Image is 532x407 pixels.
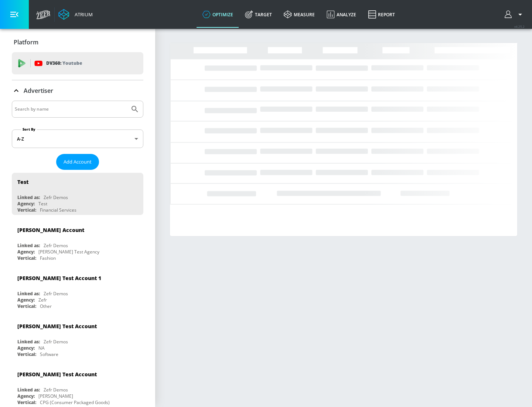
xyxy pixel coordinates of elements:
p: Advertiser [24,87,53,95]
a: optimize [197,1,239,28]
p: Youtube [62,59,82,67]
div: Vertical: [17,351,36,357]
div: TestLinked as:Zefr DemosAgency:TestVertical:Financial Services [12,173,143,215]
a: Target [239,1,278,28]
div: [PERSON_NAME] Test AccountLinked as:Zefr DemosAgency:NAVertical:Software [12,317,143,359]
div: Zefr Demos [44,339,68,345]
div: Atrium [72,11,93,18]
input: Search by name [15,104,127,114]
div: Other [40,303,52,309]
div: Agency: [17,297,35,303]
div: Fashion [40,255,56,261]
div: Software [40,351,58,357]
div: [PERSON_NAME] Test Account 1Linked as:Zefr DemosAgency:ZefrVertical:Other [12,269,143,311]
div: Test [38,201,47,207]
a: measure [278,1,321,28]
div: Zefr [38,297,47,303]
div: Advertiser [12,80,143,101]
div: [PERSON_NAME] Test Agency [38,249,99,255]
div: Test [17,178,28,185]
div: [PERSON_NAME] Test Account [17,371,97,378]
span: Add Account [64,158,92,166]
div: Vertical: [17,303,36,309]
div: [PERSON_NAME] Test Account 1 [17,275,101,282]
div: Platform [12,32,143,53]
div: [PERSON_NAME] Test Account [17,323,97,330]
div: Vertical: [17,207,36,213]
div: Vertical: [17,399,36,406]
a: Atrium [58,9,93,20]
p: Platform [14,38,38,46]
div: Linked as: [17,242,40,249]
div: Linked as: [17,387,40,393]
div: [PERSON_NAME] Account [17,226,84,233]
div: Zefr Demos [44,242,68,249]
div: Financial Services [40,207,76,213]
div: Agency: [17,249,35,255]
div: Zefr Demos [44,387,68,393]
div: Linked as: [17,339,40,345]
div: Linked as: [17,290,40,297]
div: [PERSON_NAME] [38,393,73,399]
div: Vertical: [17,255,36,261]
button: Add Account [56,154,99,170]
div: A-Z [12,129,143,148]
a: Analyze [321,1,362,28]
div: Linked as: [17,194,40,201]
div: Agency: [17,345,35,351]
div: Agency: [17,201,35,207]
div: NA [38,345,45,351]
div: CPG (Consumer Packaged Goods) [40,399,110,406]
a: Report [362,1,401,28]
p: DV360: [46,59,82,67]
div: [PERSON_NAME] AccountLinked as:Zefr DemosAgency:[PERSON_NAME] Test AgencyVertical:Fashion [12,221,143,263]
div: Zefr Demos [44,290,68,297]
span: v 4.25.2 [514,24,525,28]
label: Sort By [21,127,37,132]
div: Agency: [17,393,35,399]
div: DV360: Youtube [12,52,143,74]
div: Zefr Demos [44,194,68,201]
